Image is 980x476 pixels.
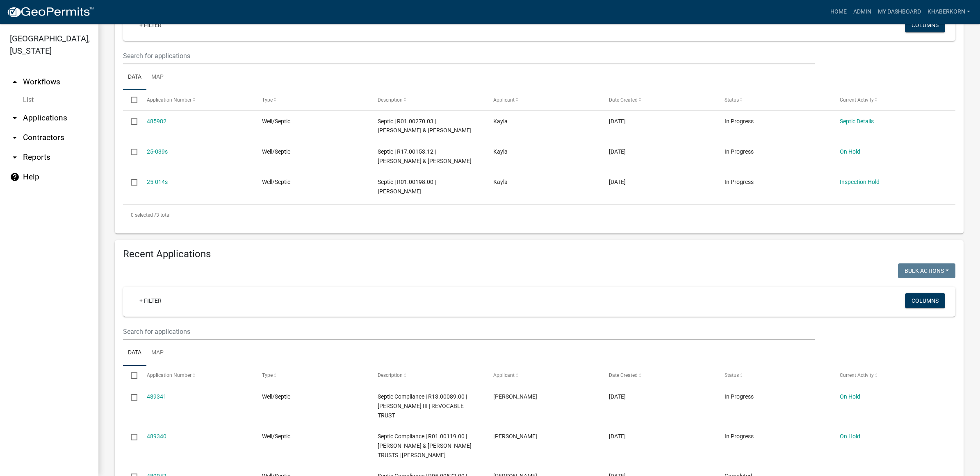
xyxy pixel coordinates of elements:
a: Inspection Hold [840,179,880,185]
span: Darrin [493,433,537,440]
button: Columns [905,293,945,308]
span: Darrin [493,393,537,400]
a: + Filter [133,18,168,32]
button: Bulk Actions [898,263,955,278]
a: Map [146,64,169,91]
span: In Progress [725,148,754,155]
a: 489341 [147,393,166,400]
datatable-header-cell: Application Number [139,366,254,385]
span: 05/23/2025 [609,179,626,185]
datatable-header-cell: Status [716,90,832,110]
datatable-header-cell: Type [254,366,370,385]
span: Septic | R01.00198.00 | LLOYD A BUDENSIEK [378,179,436,195]
span: Well/Septic [262,433,290,440]
a: Data [123,340,146,366]
i: arrow_drop_down [10,133,20,143]
span: Description [378,372,403,378]
a: 25-039s [147,148,168,155]
span: Septic Compliance | R13.00089.00 | JOSEPH F SCHOENDORF III | REVOCABLE TRUST [378,393,467,419]
i: arrow_drop_up [10,77,20,87]
span: Application Number [147,97,191,103]
span: 09/30/2025 [609,118,626,125]
span: Application Number [147,372,191,378]
div: 3 total [123,205,955,225]
span: Well/Septic [262,179,290,185]
span: In Progress [725,179,754,185]
datatable-header-cell: Description [370,366,485,385]
datatable-header-cell: Current Activity [832,366,948,385]
span: In Progress [725,393,754,400]
input: Search for applications [123,48,815,64]
span: Status [725,97,739,103]
span: Date Created [609,97,638,103]
i: arrow_drop_down [10,152,20,162]
datatable-header-cell: Status [716,366,832,385]
a: My Dashboard [875,4,924,20]
a: Septic Details [840,118,874,125]
span: Septic | R01.00270.03 | MICHAL S & ALYSON D ALBERS [378,118,472,134]
datatable-header-cell: Current Activity [832,90,948,110]
a: 489340 [147,433,166,440]
span: 08/08/2025 [609,148,626,155]
a: Data [123,64,146,91]
h4: Recent Applications [123,248,955,260]
span: Applicant [493,372,515,378]
span: Well/Septic [262,393,290,400]
span: 10/07/2025 [609,433,626,440]
span: Type [262,372,273,378]
a: + Filter [133,293,168,308]
span: Current Activity [840,372,874,378]
datatable-header-cell: Applicant [485,366,601,385]
span: Applicant [493,97,515,103]
i: arrow_drop_down [10,113,20,123]
span: Septic Compliance | R01.00119.00 | ROBERT & SHEILA FICK TRUSTS | HEIDI BURGESON [378,433,472,458]
datatable-header-cell: Select [123,90,139,110]
a: Map [146,340,169,366]
a: On Hold [840,433,860,440]
datatable-header-cell: Date Created [601,366,717,385]
a: On Hold [840,148,860,155]
span: In Progress [725,433,754,440]
a: Admin [850,4,875,20]
span: Date Created [609,372,638,378]
span: 0 selected / [131,212,156,218]
datatable-header-cell: Select [123,366,139,385]
datatable-header-cell: Date Created [601,90,717,110]
datatable-header-cell: Applicant [485,90,601,110]
a: On Hold [840,393,860,400]
a: 485982 [147,118,166,125]
span: Kayla [493,179,508,185]
span: Type [262,97,273,103]
span: Status [725,372,739,378]
span: In Progress [725,118,754,125]
input: Search for applications [123,323,815,340]
span: Description [378,97,403,103]
a: Home [827,4,850,20]
datatable-header-cell: Type [254,90,370,110]
button: Columns [905,18,945,32]
a: khaberkorn [924,4,973,20]
span: Well/Septic [262,148,290,155]
span: Kayla [493,118,508,125]
a: 25-014s [147,179,168,185]
datatable-header-cell: Application Number [139,90,254,110]
span: 10/07/2025 [609,393,626,400]
i: help [10,172,20,182]
span: Well/Septic [262,118,290,125]
span: Current Activity [840,97,874,103]
span: Septic | R17.00153.12 | RUSSELL & ASHLEY RILEY [378,148,472,164]
datatable-header-cell: Description [370,90,485,110]
span: Kayla [493,148,508,155]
